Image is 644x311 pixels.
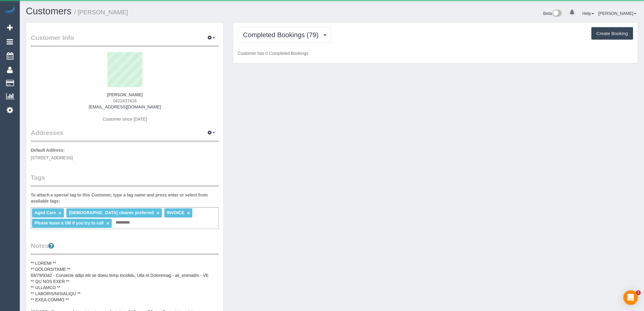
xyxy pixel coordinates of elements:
[31,33,219,47] legend: Customer Info
[58,210,61,216] a: ×
[156,210,159,216] a: ×
[69,210,154,215] span: [DEMOGRAPHIC_DATA] cleaner preferred
[598,11,636,16] a: [PERSON_NAME]
[623,290,638,305] div: Open Intercom Messenger
[552,10,562,18] img: New interface
[103,117,147,122] span: Customer since [DATE]
[4,6,16,15] img: Automaid Logo
[187,210,190,216] a: ×
[31,147,65,153] label: Default Address:
[34,221,103,225] span: Please leave a VM if you try to call
[31,173,219,187] legend: Tags
[591,27,633,40] button: Create Booking
[582,11,594,16] a: Help
[238,50,633,56] p: Customer has 0 Completed Bookings
[243,31,321,39] span: Completed Bookings (79)
[89,104,161,109] a: [EMAIL_ADDRESS][DOMAIN_NAME]
[636,290,641,295] span: 3
[107,221,109,226] a: ×
[26,6,72,16] a: Customers
[74,9,128,16] small: / [PERSON_NAME]
[167,210,184,215] span: INVOICE
[31,192,219,204] label: To attach a special tag to this Customer, type a tag name and press enter or select from availabl...
[238,27,331,43] button: Completed Bookings (79)
[31,241,219,255] legend: Notes
[34,210,56,215] span: Aged Care
[113,98,137,103] span: 0422437416
[543,11,562,16] a: Beta
[31,155,73,160] span: [STREET_ADDRESS]
[107,92,142,97] strong: [PERSON_NAME]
